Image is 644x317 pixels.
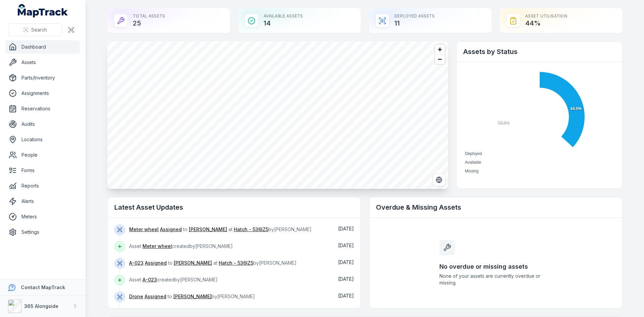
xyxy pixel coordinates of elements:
[5,133,80,146] a: Locations
[338,293,354,299] span: [DATE]
[338,259,354,265] span: [DATE]
[129,226,159,233] a: Meter wheel
[435,45,445,54] button: Zoom in
[338,259,354,265] time: 03/10/2025, 1:24:02 pm
[24,303,58,309] strong: 365 Alongside
[145,260,167,266] a: Assigned
[5,117,80,131] a: Audits
[5,195,80,208] a: Alerts
[338,243,354,248] time: 03/10/2025, 2:33:56 pm
[5,179,80,193] a: Reports
[439,273,552,286] span: None of your assets are currently overdue or missing.
[18,4,68,17] a: MapTrack
[129,260,144,266] a: A-023
[465,151,482,156] span: Deployed
[8,23,62,36] button: Search
[129,293,143,300] a: Drone
[21,284,65,290] strong: Contact MapTrack
[5,148,80,162] a: People
[145,293,166,300] a: Assigned
[234,226,268,233] a: Hatch - 536IZ5
[129,260,297,266] span: to at by [PERSON_NAME]
[107,41,448,189] canvas: Map
[338,293,354,299] time: 03/10/2025, 1:20:32 pm
[5,56,80,69] a: Assets
[435,54,445,64] button: Zoom out
[219,260,253,266] a: Hatch - 536IZ5
[174,260,212,266] a: [PERSON_NAME]
[465,160,481,165] span: Available
[129,277,218,282] span: Asset created by [PERSON_NAME]
[173,293,212,300] a: [PERSON_NAME]
[463,47,615,56] h2: Assets by Status
[439,262,552,271] h3: No overdue or missing assets
[31,27,47,33] span: Search
[376,203,615,212] h2: Overdue & Missing Assets
[5,71,80,85] a: Parts/Inventory
[338,276,354,282] span: [DATE]
[129,226,312,232] span: to at by [PERSON_NAME]
[465,169,479,173] span: Missing
[338,226,354,231] span: [DATE]
[338,226,354,231] time: 03/10/2025, 2:34:29 pm
[338,243,354,248] span: [DATE]
[5,40,80,54] a: Dashboard
[5,210,80,223] a: Meters
[129,294,255,299] span: to by [PERSON_NAME]
[143,276,157,283] a: A-023
[5,164,80,177] a: Forms
[338,276,354,282] time: 03/10/2025, 1:22:50 pm
[5,87,80,100] a: Assignments
[189,226,227,233] a: [PERSON_NAME]
[160,226,182,233] a: Assigned
[114,203,354,212] h2: Latest Asset Updates
[129,243,233,249] span: Asset created by [PERSON_NAME]
[143,243,172,250] a: Meter wheel
[5,225,80,239] a: Settings
[5,102,80,115] a: Reservations
[433,173,445,186] button: Switch to Satellite View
